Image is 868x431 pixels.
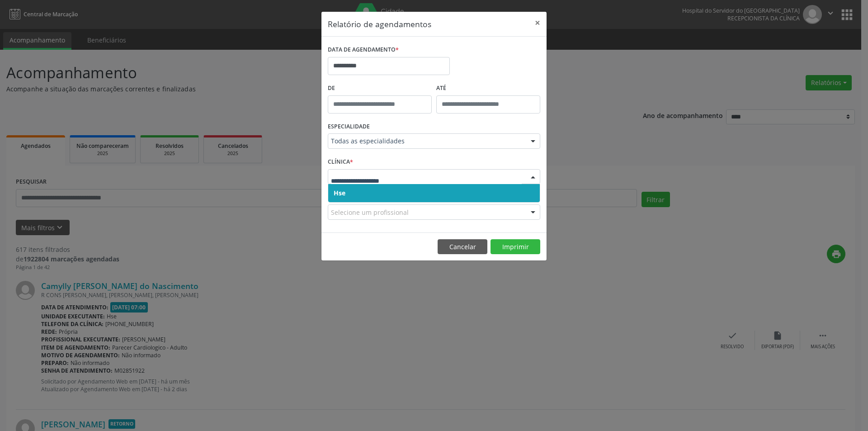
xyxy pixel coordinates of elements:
[328,81,432,95] label: De
[528,12,547,34] button: Close
[328,120,370,134] label: ESPECIALIDADE
[328,18,431,30] h5: Relatório de agendamentos
[436,81,540,95] label: ATÉ
[328,155,353,169] label: CLÍNICA
[491,239,540,255] button: Imprimir
[331,208,409,217] span: Selecione um profissional
[331,137,522,146] span: Todas as especialidades
[328,43,399,57] label: DATA DE AGENDAMENTO
[438,239,487,255] button: Cancelar
[334,189,345,197] span: Hse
